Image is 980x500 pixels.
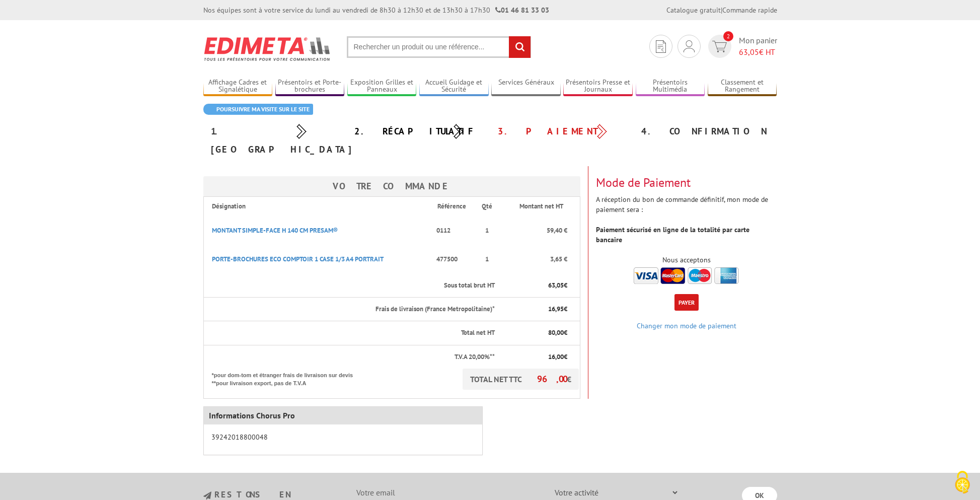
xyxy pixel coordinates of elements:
a: Changer mon mode de paiement [637,321,736,330]
a: Présentoirs et Porte-brochures [275,78,345,95]
h3: Votre Commande [203,176,580,196]
input: rechercher [509,36,531,58]
div: 3. Paiement [490,122,634,140]
p: Référence [433,202,471,211]
p: TOTAL NET TTC € [463,369,579,390]
a: Présentoirs Multimédia [636,78,705,95]
p: € [504,328,567,338]
div: Informations Chorus Pro [204,407,482,424]
p: Qté [480,202,495,211]
strong: Paiement sécurisé en ligne de la totalité par carte bancaire [596,225,749,244]
p: T.V.A 20,00%** [212,352,495,362]
a: PORTE-BROCHURES ECO COMPTOIR 1 CASE 1/3 A4 PORTRAIT [212,255,384,263]
span: 96,00 [537,373,567,385]
p: 39242018800048 [211,432,475,442]
span: 2 [723,31,733,41]
p: 59,40 € [504,226,567,236]
h3: Mode de Paiement [596,176,777,189]
th: Sous total brut HT [203,274,496,298]
p: Désignation [212,202,424,211]
div: 1. [GEOGRAPHIC_DATA] [203,122,347,159]
img: devis rapide [712,41,727,52]
a: MONTANT SIMPLE-FACE H 140 CM PRESAM® [212,226,338,235]
p: € [504,281,567,291]
img: accepted.png [634,267,739,284]
a: Affichage Cadres et Signalétique [203,78,273,95]
img: Edimeta [203,30,332,67]
div: 4. Confirmation [634,122,777,140]
th: Frais de livraison (France Metropolitaine)* [203,297,496,321]
input: Rechercher un produit ou une référence... [347,36,531,58]
a: devis rapide 2 Mon panier 63,05€ HT [706,35,777,58]
a: Catalogue gratuit [666,6,721,15]
a: Poursuivre ma visite sur le site [203,104,313,115]
p: 477500 [433,250,471,269]
button: Payer [674,294,699,311]
a: Exposition Grilles et Panneaux [347,78,417,95]
span: Mon panier [739,35,777,58]
th: Total net HT [203,321,496,345]
div: Nous acceptons [596,255,777,265]
p: *pour dom-tom et étranger frais de livraison sur devis **pour livraison export, pas de T.V.A [212,369,363,387]
span: 16,00 [548,352,564,361]
p: 3,65 € [504,255,567,264]
img: newsletter.jpg [203,491,211,500]
img: devis rapide [656,40,666,53]
span: 80,00 [548,328,564,337]
button: Cookies (fenêtre modale) [945,466,980,500]
span: 63,05 [739,47,759,57]
div: | [666,5,777,15]
p: € [504,352,567,362]
strong: 01 46 81 33 03 [495,6,549,15]
p: Montant net HT [504,202,579,211]
a: 2. Récapitulatif [354,125,475,137]
a: Classement et Rangement [708,78,777,95]
p: 1 [480,255,495,264]
div: A réception du bon de commande définitif, mon mode de paiement sera : [588,166,785,286]
img: Cookies (fenêtre modale) [950,470,975,495]
a: Commande rapide [722,6,777,15]
p: € [504,305,567,314]
a: Accueil Guidage et Sécurité [419,78,489,95]
span: 63,05 [548,281,564,290]
div: Nos équipes sont à votre service du lundi au vendredi de 8h30 à 12h30 et de 13h30 à 17h30 [203,5,549,15]
p: 0112 [433,221,471,241]
span: 16,95 [548,305,564,313]
p: 1 [480,226,495,236]
a: Présentoirs Presse et Journaux [563,78,633,95]
img: devis rapide [684,40,695,52]
a: Services Généraux [491,78,561,95]
span: € HT [739,46,777,58]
